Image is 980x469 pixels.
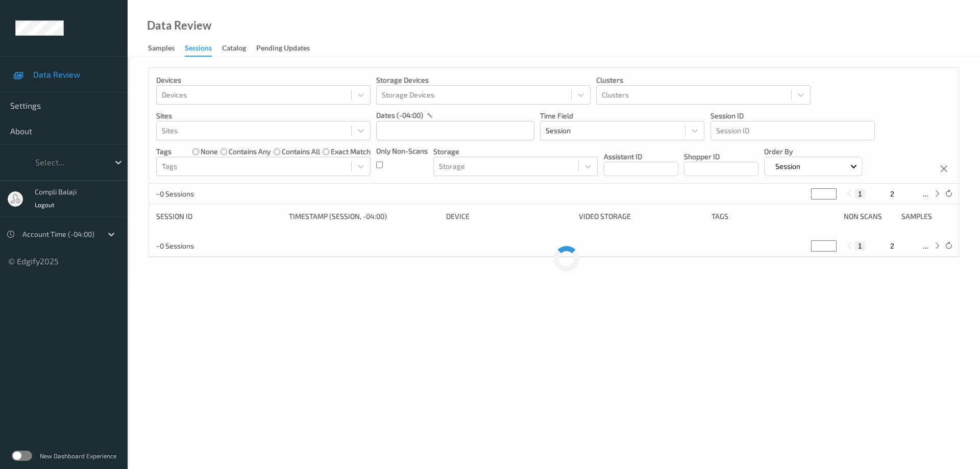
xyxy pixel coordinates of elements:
p: Storage [433,146,598,157]
button: 2 [887,241,897,251]
div: Pending Updates [256,43,310,56]
label: contains all [282,146,320,157]
p: Shopper ID [684,152,758,162]
p: Session ID [710,111,875,121]
label: none [201,146,218,157]
a: Catalog [222,41,256,56]
div: Sessions [185,43,212,57]
button: ... [919,189,932,199]
div: Samples [901,211,951,221]
p: dates (-04:00) [376,110,423,120]
p: Clusters [596,75,811,85]
p: Sites [156,111,371,121]
div: Samples [148,43,175,56]
p: Only Non-Scans [376,146,428,156]
p: ~0 Sessions [156,189,233,199]
div: Timestamp (Session, -04:00) [289,211,439,221]
div: Catalog [222,43,246,56]
div: Tags [712,211,837,221]
a: Samples [148,41,185,56]
a: Sessions [185,41,222,57]
button: 1 [855,241,865,251]
div: Non Scans [844,211,894,221]
label: exact match [331,146,371,157]
label: contains any [229,146,271,157]
div: Session ID [156,211,282,221]
p: Devices [156,75,371,85]
div: Data Review [147,20,211,31]
p: ~0 Sessions [156,241,233,251]
button: 2 [887,189,897,199]
button: ... [919,241,932,251]
a: Pending Updates [256,41,320,56]
p: Assistant ID [604,152,678,162]
p: Time Field [540,111,704,121]
p: Order By [764,146,862,157]
button: 1 [855,189,865,199]
p: Tags [156,146,171,157]
div: Device [446,211,572,221]
div: Video Storage [579,211,704,221]
p: Session [772,161,804,171]
p: Storage Devices [376,75,591,85]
